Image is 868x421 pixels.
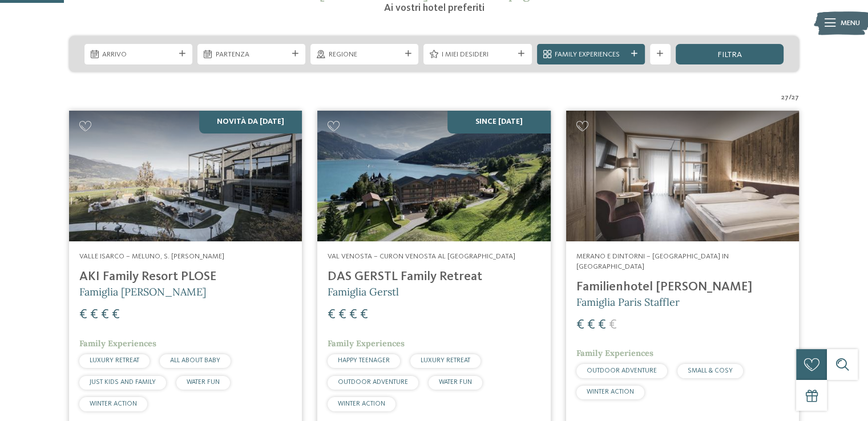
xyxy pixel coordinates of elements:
[112,308,120,322] span: €
[79,269,292,285] h4: AKI Family Resort PLOSE
[576,318,584,332] span: €
[576,253,729,270] span: Merano e dintorni – [GEOGRAPHIC_DATA] in [GEOGRAPHIC_DATA]
[555,50,627,60] span: Family Experiences
[69,111,302,242] img: Cercate un hotel per famiglie? Qui troverete solo i migliori!
[102,50,174,60] span: Arrivo
[329,50,401,60] span: Regione
[609,318,617,332] span: €
[781,92,789,103] span: 27
[576,280,789,295] h4: Familienhotel [PERSON_NAME]
[717,51,742,59] span: filtra
[216,50,288,60] span: Partenza
[587,388,634,395] span: WINTER ACTION
[170,357,220,364] span: ALL ABOUT BABY
[328,308,336,322] span: €
[317,111,550,242] img: Cercate un hotel per famiglie? Qui troverete solo i migliori!
[90,400,137,407] span: WINTER ACTION
[328,285,399,298] span: Famiglia Gerstl
[349,308,357,322] span: €
[79,308,87,322] span: €
[383,3,484,13] span: Ai vostri hotel preferiti
[79,285,206,298] span: Famiglia [PERSON_NAME]
[338,400,385,407] span: WINTER ACTION
[688,367,733,374] span: SMALL & COSY
[576,295,680,309] span: Famiglia Paris Staffler
[338,357,390,364] span: HAPPY TEENAGER
[90,379,156,386] span: JUST KIDS AND FAMILY
[598,318,606,332] span: €
[328,253,515,260] span: Val Venosta – Curon Venosta al [GEOGRAPHIC_DATA]
[328,269,540,285] h4: DAS GERSTL Family Retreat
[421,357,470,364] span: LUXURY RETREAT
[566,111,799,242] img: Cercate un hotel per famiglie? Qui troverete solo i migliori!
[79,253,224,260] span: Valle Isarco – Meluno, S. [PERSON_NAME]
[439,379,472,386] span: WATER FUN
[187,379,220,386] span: WATER FUN
[360,308,368,322] span: €
[792,92,799,103] span: 27
[328,338,405,349] span: Family Experiences
[338,379,408,386] span: OUTDOOR ADVENTURE
[587,367,657,374] span: OUTDOOR ADVENTURE
[789,92,792,103] span: /
[101,308,109,322] span: €
[442,50,514,60] span: I miei desideri
[79,338,156,349] span: Family Experiences
[587,318,595,332] span: €
[90,357,139,364] span: LUXURY RETREAT
[90,308,98,322] span: €
[576,348,653,358] span: Family Experiences
[338,308,346,322] span: €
